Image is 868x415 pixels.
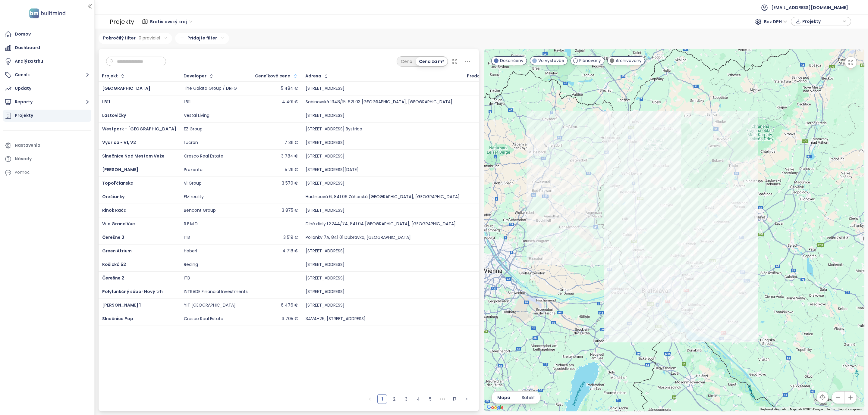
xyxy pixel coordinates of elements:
[102,126,176,132] span: Westpark - [GEOGRAPHIC_DATA]
[389,394,399,404] li: 2
[285,140,298,145] div: 7 311 €
[497,394,510,401] span: Mapa
[184,208,216,213] div: Bencont Group
[281,86,298,91] div: 5 484 €
[15,142,40,149] div: Nastavenia
[760,407,786,411] button: Keyboard shortcuts
[306,126,362,132] div: [STREET_ADDRESS] Bystrica
[3,42,91,54] a: Dashboard
[184,86,237,91] div: The Galata Group / DRFG
[764,17,787,26] span: Bez DPH
[305,74,321,78] div: Adresa
[365,394,375,404] li: Predchádzajúca strana
[184,154,223,159] div: Cresco Real Estate
[281,303,298,308] div: 6 476 €
[15,155,32,163] div: Návody
[255,74,291,78] div: Cenníková cena
[102,302,141,308] span: [PERSON_NAME] 1
[3,28,91,40] a: Domov
[426,395,435,404] a: 5
[184,194,204,200] div: FM reality
[184,235,190,240] div: ITB
[102,139,136,145] a: Vydrica - V1, V2
[281,154,298,159] div: 3 784 €
[184,126,203,132] div: EZ Group
[462,394,471,404] button: right
[99,33,172,44] div: Pokročilý filter
[102,180,134,186] a: Topoľčianska
[306,276,344,281] div: [STREET_ADDRESS]
[184,74,206,78] div: Developer
[102,316,133,322] span: Slnečnice Pop
[15,58,43,65] div: Analýza trhu
[306,86,344,91] div: [STREET_ADDRESS]
[306,181,344,186] div: [STREET_ADDRESS]
[306,113,344,118] div: [STREET_ADDRESS]
[184,181,202,186] div: VI Group
[467,74,506,78] div: Predané jednotky
[516,392,540,404] button: Satelit
[285,167,298,173] div: 5 211 €
[616,57,642,64] span: Archivovaný
[102,289,163,295] a: Polyfunkčný súbor Nový trh
[102,194,124,200] a: Orešianky
[378,395,387,404] a: 1
[15,112,33,119] div: Projekty
[522,394,535,401] span: Satelit
[184,289,248,295] div: INTRADE Financial Investments
[102,248,132,254] a: Green Atrium
[492,392,516,404] button: Mapa
[15,30,31,38] div: Domov
[102,207,127,213] a: Rínok Rača
[838,407,863,411] a: Report a map error
[184,276,190,281] div: ITB
[306,140,344,145] div: [STREET_ADDRESS]
[306,208,344,213] div: [STREET_ADDRESS]
[282,248,298,254] div: 4 718 €
[538,57,564,64] span: Vo výstavbe
[3,139,91,151] a: Nastavenia
[368,397,372,401] span: left
[27,7,67,20] img: logo
[398,57,416,66] div: Cena
[102,275,124,281] span: Čerešne 2
[426,394,435,404] li: 5
[377,394,387,404] li: 1
[771,0,848,15] span: [EMAIL_ADDRESS][DOMAIN_NAME]
[462,394,471,404] li: Nasledujúca strana
[402,395,411,404] a: 3
[306,235,411,240] div: Polianky 7A, 841 01 Dúbravka, [GEOGRAPHIC_DATA]
[365,394,375,404] button: left
[579,57,601,64] span: Plánovaný
[306,289,344,295] div: [STREET_ADDRESS]
[15,44,40,51] div: Dashboard
[450,394,459,404] li: 17
[826,407,835,411] a: Terms (opens in new tab)
[102,74,118,78] div: Projekt
[3,55,91,67] a: Analýza trhu
[184,99,190,105] div: LB11
[485,404,505,411] a: Open this area in Google Maps (opens a new window)
[438,394,447,404] span: •••
[306,154,344,159] div: [STREET_ADDRESS]
[790,407,823,411] span: Map data ©2025 Google
[414,394,423,404] li: 4
[184,248,197,254] div: Haberl
[102,221,135,227] a: Vila Grand Vue
[802,17,841,26] span: Projekty
[794,17,848,26] div: button
[184,113,209,118] div: Vestal Living
[102,85,150,91] span: [GEOGRAPHIC_DATA]
[416,57,447,66] div: Cena za m²
[306,167,359,173] div: [STREET_ADDRESS][DATE]
[401,394,411,404] li: 3
[102,261,126,267] a: Košická 52
[282,99,298,105] div: 4 401 €
[102,167,138,173] span: [PERSON_NAME]
[110,16,134,28] div: Projekty
[175,33,229,44] div: Pridajte filter
[184,221,199,227] div: R.E.M.D.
